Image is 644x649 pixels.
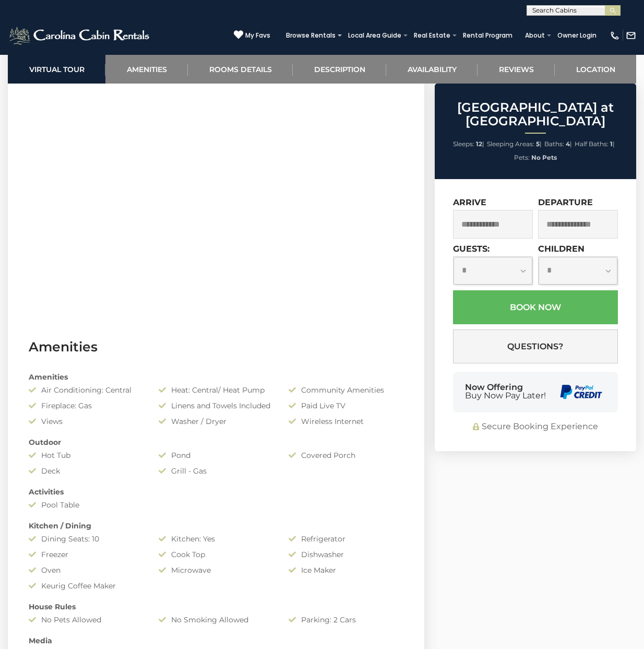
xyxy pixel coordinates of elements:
[21,534,151,544] div: Dining Seats: 10
[520,28,550,43] a: About
[536,140,540,148] strong: 5
[281,549,411,560] div: Dishwasher
[453,329,618,363] button: Questions?
[476,140,482,148] strong: 12
[151,534,281,544] div: Kitchen: Yes
[575,140,609,148] span: Half Baths:
[21,416,151,427] div: Views
[151,565,281,575] div: Microwave
[21,487,411,497] div: Activities
[626,30,636,41] img: mail-regular-white.png
[575,137,615,151] li: |
[21,635,411,646] div: Media
[610,30,620,41] img: phone-regular-white.png
[544,137,572,151] li: |
[552,28,602,43] a: Owner Login
[514,154,530,161] span: Pets:
[21,450,151,461] div: Hot Tub
[555,55,636,84] a: Location
[465,383,546,400] div: Now Offering
[453,290,618,324] button: Book Now
[293,55,386,84] a: Description
[487,140,534,148] span: Sleeping Areas:
[21,372,411,382] div: Amenities
[21,521,411,531] div: Kitchen / Dining
[21,615,151,625] div: No Pets Allowed
[21,385,151,395] div: Air Conditioning: Central
[151,450,281,461] div: Pond
[21,466,151,476] div: Deck
[453,244,490,254] label: Guests:
[188,55,293,84] a: Rooms Details
[281,28,341,43] a: Browse Rentals
[544,140,564,148] span: Baths:
[281,400,411,411] div: Paid Live TV
[386,55,478,84] a: Availability
[151,416,281,427] div: Washer / Dryer
[566,140,570,148] strong: 4
[281,450,411,461] div: Covered Porch
[21,601,411,612] div: House Rules
[151,549,281,560] div: Cook Top
[281,534,411,544] div: Refrigerator
[453,421,618,433] div: Secure Booking Experience
[8,55,105,84] a: Virtual Tour
[409,28,456,43] a: Real Estate
[21,437,411,447] div: Outdoor
[21,549,151,560] div: Freezer
[610,140,613,148] strong: 1
[151,466,281,476] div: Grill - Gas
[453,140,474,148] span: Sleeps:
[453,197,486,207] label: Arrive
[538,244,585,254] label: Children
[437,101,634,128] h2: [GEOGRAPHIC_DATA] at [GEOGRAPHIC_DATA]
[29,338,403,356] h3: Amenities
[21,400,151,411] div: Fireplace: Gas
[151,400,281,411] div: Linens and Towels Included
[458,28,518,43] a: Rental Program
[281,615,411,625] div: Parking: 2 Cars
[487,137,542,151] li: |
[245,31,270,40] span: My Favs
[21,581,151,591] div: Keurig Coffee Maker
[8,25,152,46] img: White-1-2.png
[343,28,407,43] a: Local Area Guide
[453,137,484,151] li: |
[281,416,411,427] div: Wireless Internet
[105,55,188,84] a: Amenities
[281,565,411,575] div: Ice Maker
[21,565,151,575] div: Oven
[151,385,281,395] div: Heat: Central/ Heat Pump
[478,55,555,84] a: Reviews
[465,392,546,400] span: Buy Now Pay Later!
[234,30,270,41] a: My Favs
[538,197,593,207] label: Departure
[21,500,151,510] div: Pool Table
[151,615,281,625] div: No Smoking Allowed
[281,385,411,395] div: Community Amenities
[531,154,557,161] strong: No Pets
